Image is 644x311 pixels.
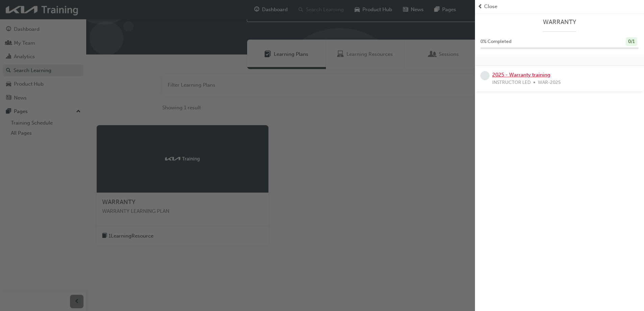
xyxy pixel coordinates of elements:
a: WARRANTY [480,18,639,26]
span: Close [484,3,497,10]
div: 0 / 1 [626,37,637,46]
span: INSTRUCTOR LED [492,79,531,87]
span: learningRecordVerb_NONE-icon [480,71,490,80]
button: prev-iconClose [478,3,641,10]
a: 2025 - Warranty training [492,72,550,78]
span: 0 % Completed [480,38,511,46]
span: prev-icon [478,3,483,10]
span: WAR-2025 [538,79,561,87]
